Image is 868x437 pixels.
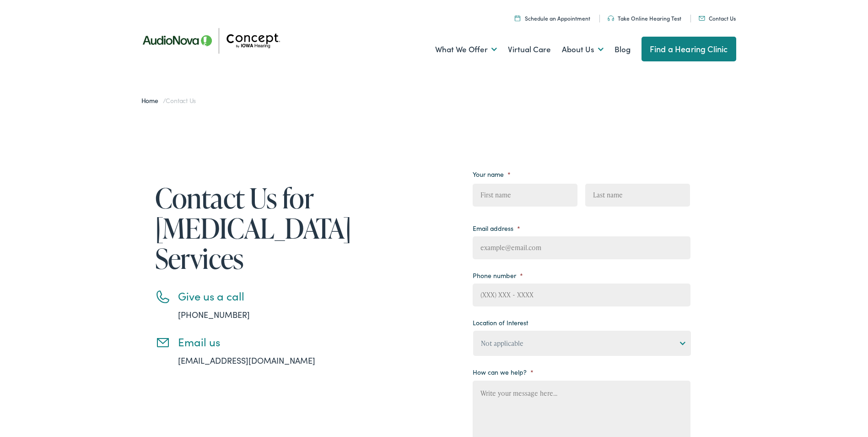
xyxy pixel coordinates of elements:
a: Find a Hearing Clinic [642,37,736,61]
img: utility icon [699,16,705,21]
h1: Contact Us for [MEDICAL_DATA] Services [155,183,343,273]
span: Contact Us [166,96,196,105]
label: Email address [473,224,520,232]
a: About Us [562,33,604,66]
a: Blog [615,33,631,66]
h3: Give us a call [178,290,343,303]
a: Home [141,96,163,105]
a: [EMAIL_ADDRESS][DOMAIN_NAME] [178,355,315,366]
a: [PHONE_NUMBER] [178,309,250,320]
input: Last name [585,184,690,207]
input: example@email.com [473,236,690,259]
a: Virtual Care [508,33,551,66]
h3: Email us [178,335,343,349]
span: / [141,96,196,105]
img: A calendar icon to schedule an appointment at Concept by Iowa Hearing. [515,15,520,21]
a: Schedule an Appointment [515,14,590,22]
input: First name [473,184,577,207]
input: (XXX) XXX - XXXX [473,284,690,306]
label: Location of Interest [473,318,528,327]
label: Your name [473,170,511,178]
label: How can we help? [473,368,534,376]
a: What We Offer [435,33,497,66]
a: Contact Us [699,14,736,22]
label: Phone number [473,271,523,279]
img: utility icon [608,16,614,21]
a: Take Online Hearing Test [608,14,681,22]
